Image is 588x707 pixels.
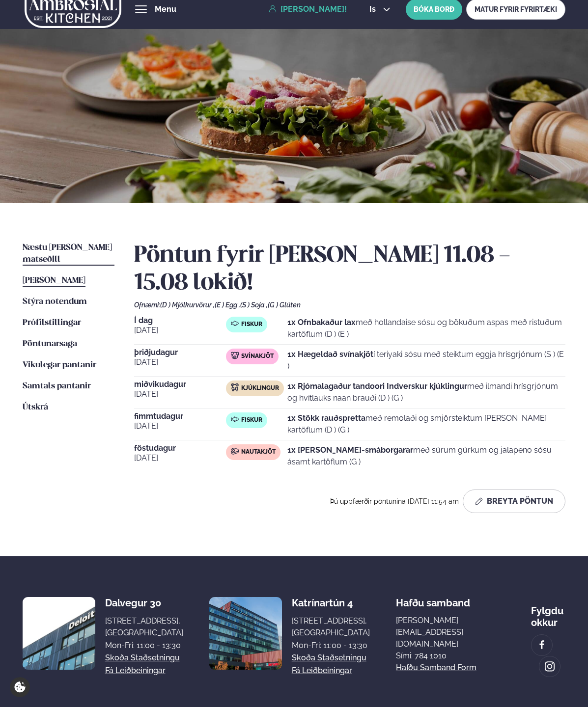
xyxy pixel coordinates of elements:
[362,5,398,13] button: is
[287,350,373,359] strong: 1x Hægeldað svínakjöt
[23,319,81,327] span: Prófílstillingar
[241,321,262,328] span: Fiskur
[215,301,240,309] span: (E ) Egg ,
[23,359,96,371] a: Vikulegar pantanir
[231,352,239,359] img: pork.svg
[23,382,91,390] span: Samtals pantanir
[134,349,226,356] span: þriðjudagur
[539,656,560,677] a: image alt
[209,597,282,670] img: image alt
[269,5,347,14] a: [PERSON_NAME]!
[292,640,370,652] div: Mon-Fri: 11:00 - 13:30
[287,445,413,455] strong: 1x [PERSON_NAME]-smáborgarar
[396,662,476,674] a: Hafðu samband form
[369,5,379,13] span: is
[23,317,81,329] a: Prófílstillingar
[396,589,470,609] span: Hafðu samband
[134,412,226,420] span: fimmtudagur
[231,415,239,423] img: fish.svg
[330,497,459,505] span: Þú uppfærðir pöntunina [DATE] 11:54 am
[23,381,91,392] a: Samtals pantanir
[532,635,552,655] a: image alt
[134,420,226,432] span: [DATE]
[287,318,356,327] strong: 1x Ofnbakaður lax
[396,615,505,650] a: [PERSON_NAME][EMAIL_ADDRESS][DOMAIN_NAME]
[23,597,95,670] img: image alt
[292,615,370,639] div: [STREET_ADDRESS], [GEOGRAPHIC_DATA]
[287,317,566,340] p: með hollandaise sósu og bökuðum aspas með ristuðum kartöflum (D ) (E )
[134,301,566,309] div: Ofnæmi:
[287,413,365,423] strong: 1x Stökk rauðspretta
[241,384,279,392] span: Kjúklingur
[135,3,147,15] button: hamburger
[23,361,96,369] span: Vikulegar pantanir
[287,349,566,372] p: í teriyaki sósu með steiktum eggja hrísgrjónum (S ) (E )
[134,452,226,464] span: [DATE]
[23,340,77,348] span: Pöntunarsaga
[287,381,566,404] p: með ilmandi hrísgrjónum og hvítlauks naan brauði (D ) (G )
[23,298,87,306] span: Stýra notendum
[292,652,366,664] a: Skoða staðsetningu
[531,597,566,628] div: Fylgdu okkur
[23,276,85,285] span: [PERSON_NAME]
[292,665,352,677] a: Fá leiðbeiningar
[231,447,239,455] img: beef.svg
[134,444,226,452] span: föstudagur
[105,652,180,664] a: Skoða staðsetningu
[134,242,566,297] h2: Pöntun fyrir [PERSON_NAME] 11.08 - 15.08 lokið!
[287,412,566,436] p: með remolaði og smjörsteiktum [PERSON_NAME] kartöflum (D ) (G )
[396,650,505,662] p: Sími: 784 1010
[23,242,114,266] a: Næstu [PERSON_NAME] matseðill
[544,661,555,672] img: image alt
[241,416,262,424] span: Fiskur
[134,317,226,325] span: Í dag
[287,381,467,391] strong: 1x Rjómalagaður tandoori Indverskur kjúklingur
[241,353,274,360] span: Svínakjöt
[23,296,87,308] a: Stýra notendum
[105,640,183,652] div: Mon-Fri: 11:00 - 13:30
[287,444,566,468] p: með súrum gúrkum og jalapeno sósu ásamt kartöflum (G )
[23,403,48,411] span: Útskrá
[23,244,112,264] span: Næstu [PERSON_NAME] matseðill
[231,320,239,327] img: fish.svg
[463,489,565,513] button: Breyta Pöntun
[23,275,85,287] a: [PERSON_NAME]
[160,301,215,309] span: (D ) Mjólkurvörur ,
[105,597,183,609] div: Dalvegur 30
[292,597,370,609] div: Katrínartún 4
[134,325,226,336] span: [DATE]
[134,388,226,400] span: [DATE]
[536,639,547,651] img: image alt
[23,402,48,413] a: Útskrá
[105,665,166,677] a: Fá leiðbeiningar
[134,356,226,368] span: [DATE]
[134,381,226,388] span: miðvikudagur
[240,301,268,309] span: (S ) Soja ,
[241,448,276,456] span: Nautakjöt
[23,338,77,350] a: Pöntunarsaga
[10,677,30,697] a: Cookie settings
[105,615,183,639] div: [STREET_ADDRESS], [GEOGRAPHIC_DATA]
[268,301,301,309] span: (G ) Glúten
[231,383,239,391] img: chicken.svg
